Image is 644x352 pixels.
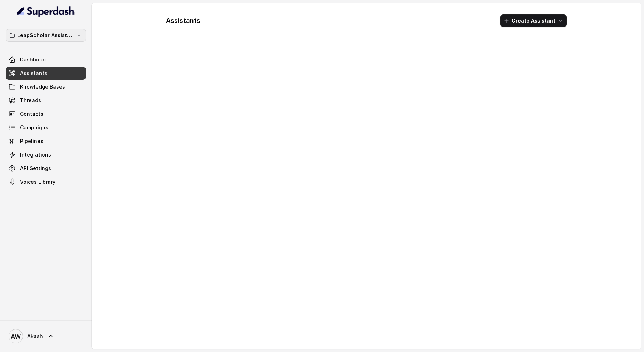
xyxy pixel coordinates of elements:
[20,165,51,172] span: API Settings
[20,151,51,158] span: Integrations
[20,83,65,90] span: Knowledge Bases
[20,138,43,145] span: Pipelines
[20,124,48,131] span: Campaigns
[17,6,75,17] img: light.svg
[6,121,86,134] a: Campaigns
[20,178,55,185] span: Voices Library
[6,108,86,120] a: Contacts
[6,175,86,188] a: Voices Library
[6,162,86,175] a: API Settings
[6,29,86,42] button: LeapScholar Assistant
[20,110,43,118] span: Contacts
[20,70,47,77] span: Assistants
[6,80,86,93] a: Knowledge Bases
[20,56,48,63] span: Dashboard
[6,94,86,107] a: Threads
[166,15,200,26] h1: Assistants
[20,97,41,104] span: Threads
[6,326,86,346] a: Akash
[6,135,86,148] a: Pipelines
[6,67,86,80] a: Assistants
[27,333,43,340] span: Akash
[6,53,86,66] a: Dashboard
[11,333,21,340] text: AW
[500,14,567,27] button: Create Assistant
[17,31,74,40] p: LeapScholar Assistant
[6,148,86,161] a: Integrations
